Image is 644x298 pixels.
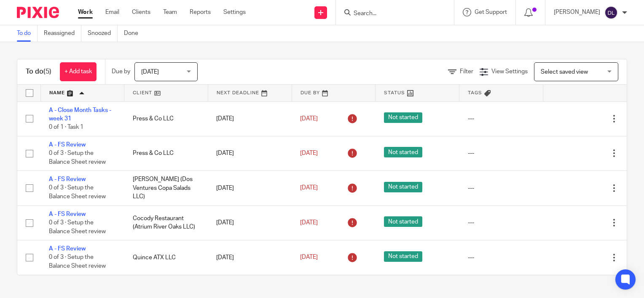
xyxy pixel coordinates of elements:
[223,8,246,16] a: Settings
[112,67,130,76] p: Due by
[17,7,59,18] img: Pixie
[49,107,111,122] a: A - Close Month Tasks - week 31
[141,69,159,75] span: [DATE]
[384,251,422,262] span: Not started
[105,8,119,16] a: Email
[541,69,588,75] span: Select saved view
[475,9,507,15] span: Get Support
[124,101,208,136] td: Press & Co LLC
[60,62,97,81] a: + Add task
[208,171,292,205] td: [DATE]
[468,218,535,227] div: ---
[124,205,208,240] td: Cocody Restaurant (Atrium River Oaks LLC)
[124,171,208,205] td: [PERSON_NAME] (Dos Ventures Copa Salads LLC)
[49,185,106,200] span: 0 of 3 · Setup the Balance Sheet review
[300,255,318,261] span: [DATE]
[208,240,292,275] td: [DATE]
[208,101,292,136] td: [DATE]
[43,68,51,75] span: (5)
[44,25,81,42] a: Reassigned
[468,90,482,95] span: Tags
[300,220,318,226] span: [DATE]
[208,136,292,170] td: [DATE]
[468,253,535,262] div: ---
[353,10,429,18] input: Search
[26,67,51,76] h1: To do
[468,184,535,192] div: ---
[124,136,208,170] td: Press & Co LLC
[124,240,208,275] td: Quince ATX LLC
[554,8,600,16] p: [PERSON_NAME]
[384,182,422,192] span: Not started
[384,147,422,157] span: Not started
[491,69,528,74] span: View Settings
[208,205,292,240] td: [DATE]
[49,255,106,269] span: 0 of 3 · Setup the Balance Sheet review
[300,150,318,156] span: [DATE]
[88,25,118,42] a: Snoozed
[17,25,38,42] a: To do
[49,211,86,217] a: A - FS Review
[300,116,318,122] span: [DATE]
[604,6,618,19] img: svg%3E
[163,8,177,16] a: Team
[49,124,83,130] span: 0 of 1 · Task 1
[49,142,86,148] a: A - FS Review
[124,25,145,42] a: Done
[468,149,535,157] div: ---
[49,220,106,234] span: 0 of 3 · Setup the Balance Sheet review
[132,8,150,16] a: Clients
[78,8,93,16] a: Work
[300,185,318,191] span: [DATE]
[49,150,106,165] span: 0 of 3 · Setup the Balance Sheet review
[384,216,422,227] span: Not started
[49,176,86,182] a: A - FS Review
[190,8,211,16] a: Reports
[384,112,422,123] span: Not started
[49,246,86,252] a: A - FS Review
[468,114,535,123] div: ---
[460,69,473,74] span: Filter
